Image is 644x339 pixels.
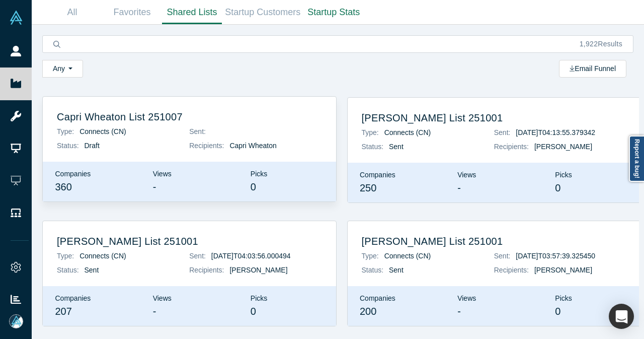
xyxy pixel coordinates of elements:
a: Startup Customers [222,1,304,24]
i: Recipients: [494,266,529,274]
div: Views [445,163,543,202]
img: Alchemist Vault Logo [9,11,23,25]
i: Status: [57,142,79,150]
i: Type: [362,128,379,137]
a: Report a bug! [629,135,644,182]
div: Companies [348,286,445,326]
div: 0 [251,179,334,194]
p: Connects (CN) [57,251,189,261]
h2: Capri Wheaton List 251007 [57,111,322,123]
div: Picks [238,162,336,201]
i: Status: [362,143,384,151]
a: Shared Lists [162,1,222,24]
div: 0 [555,180,638,195]
i: Sent: [494,252,511,260]
p: Connects (CN) [362,251,494,261]
button: Email Funnel [559,60,626,78]
i: Status: [362,266,384,274]
i: Type: [362,252,379,260]
div: 0 [555,304,638,319]
i: Sent: [494,128,511,137]
a: Startup Stats [304,1,364,24]
div: Picks [543,163,640,202]
p: [PERSON_NAME] [494,142,626,152]
div: 360 [55,179,139,194]
div: Companies [43,286,140,326]
div: Companies [348,163,445,202]
p: Sent [362,265,494,276]
p: Connects (CN) [362,127,494,138]
i: Recipients: [494,143,529,151]
p: [DATE]T04:03:56.000494 [189,251,321,261]
span: 1,922 [580,40,598,48]
i: Sent: [189,127,206,135]
div: Picks [543,286,640,326]
p: Sent [57,265,189,276]
div: 0 [251,304,334,319]
a: [PERSON_NAME] List 251001Type: Connects (CN)Status: SentSent: [DATE]T04:13:55.379342Recipients: [... [348,98,641,202]
i: Sent: [189,252,206,260]
a: Favorites [102,1,162,24]
div: Views [445,286,543,326]
i: Status: [57,266,79,274]
div: 200 [360,304,443,319]
div: - [457,304,541,319]
p: Sent [362,142,494,152]
p: [DATE]T04:13:55.379342 [494,127,626,138]
i: Recipients: [189,266,224,274]
p: [PERSON_NAME] [189,265,321,276]
p: Connects (CN) [57,126,189,137]
div: Views [140,162,238,201]
h2: [PERSON_NAME] List 251001 [362,235,627,247]
button: Any [42,60,83,78]
a: All [42,1,102,24]
i: Type: [57,252,74,260]
p: [DATE]T03:57:39.325450 [494,251,626,261]
span: Results [580,40,622,48]
div: Views [140,286,238,326]
div: 207 [55,304,139,319]
i: Type: [57,127,74,135]
div: - [457,180,541,195]
p: [PERSON_NAME] [494,265,626,276]
h2: [PERSON_NAME] List 251001 [57,235,322,247]
p: Capri Wheaton [189,141,321,151]
div: 250 [360,180,443,195]
img: Mia Scott's Account [9,314,23,328]
h2: [PERSON_NAME] List 251001 [362,112,627,124]
p: Draft [57,141,189,151]
a: [PERSON_NAME] List 251001Type: Connects (CN)Status: SentSent: [DATE]T04:03:56.000494Recipients: [... [43,221,336,326]
i: Recipients: [189,142,224,150]
a: [PERSON_NAME] List 251001Type: Connects (CN)Status: SentSent: [DATE]T03:57:39.325450Recipients: [... [348,221,641,326]
a: Capri Wheaton List 251007Type: Connects (CN)Status: DraftSent: Recipients: Capri WheatonCompanies... [43,97,336,201]
div: - [153,179,236,194]
div: - [153,304,236,319]
div: Companies [43,162,140,201]
div: Picks [238,286,336,326]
